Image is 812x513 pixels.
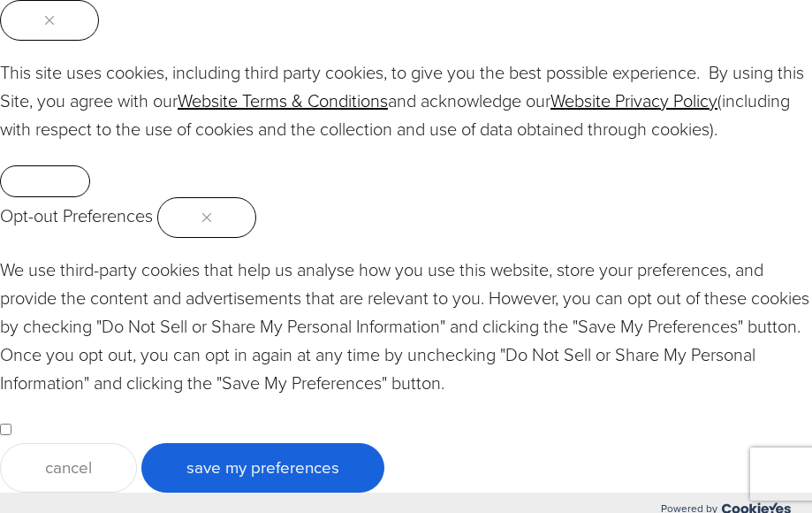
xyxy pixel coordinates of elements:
img: Close [45,16,54,25]
a: Website Privacy Policy [550,88,717,114]
button: Close [157,197,256,238]
img: Close [202,213,211,222]
a: Website Terms & Conditions [178,88,388,114]
button: Save My Preferences [141,443,384,493]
